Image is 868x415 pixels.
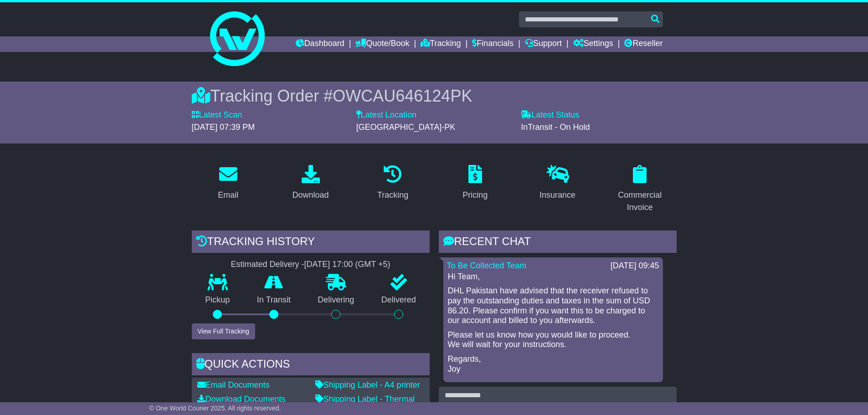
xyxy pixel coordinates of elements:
a: To Be Collected Team [447,261,527,270]
div: Tracking history [192,231,430,255]
a: Email [212,162,244,205]
a: Insurance [534,162,581,205]
div: Estimated Delivery - [192,260,430,270]
div: Insurance [539,189,575,201]
a: Email Documents [197,380,270,389]
a: Download [286,162,334,205]
span: InTransit - On Hold [521,123,590,132]
div: RECENT CHAT [439,231,677,255]
label: Latest Status [521,110,579,120]
a: Reseller [624,36,663,52]
p: Pickup [192,295,244,305]
a: Quote/Book [355,36,409,52]
div: [DATE] 09:45 [611,261,659,271]
button: View Full Tracking [192,323,255,339]
span: [DATE] 07:39 PM [192,123,255,132]
a: Financials [472,36,514,52]
span: OWCAU646124PK [333,87,472,105]
p: DHL Pakistan have advised that the receiver refused to pay the outstanding duties and taxes in th... [448,286,658,325]
p: Hi Team, [448,272,658,282]
div: Commercial Invoice [609,189,671,214]
p: Delivering [304,295,368,305]
a: Tracking [371,162,414,205]
label: Latest Location [356,110,416,120]
a: Shipping Label - Thermal printer [315,395,415,414]
span: © One World Courier 2025. All rights reserved. [149,405,281,412]
p: Please let us know how you would like to proceed. We will wait for your instructions. [448,330,658,350]
div: Quick Actions [192,353,430,378]
p: Regards, Joy [448,354,658,374]
div: Tracking [377,189,408,201]
p: Delivered [368,295,430,305]
p: In Transit [243,295,304,305]
a: Pricing [457,162,493,205]
div: Download [292,189,329,201]
a: Support [525,36,562,52]
div: Pricing [462,189,488,201]
a: Dashboard [296,36,344,52]
a: Commercial Invoice [603,162,677,217]
div: Tracking Order # [192,86,677,106]
div: Email [218,189,238,201]
a: Tracking [421,36,461,52]
a: Settings [573,36,613,52]
span: [GEOGRAPHIC_DATA]-PK [356,123,455,132]
label: Latest Scan [192,110,242,120]
div: [DATE] 17:00 (GMT +5) [304,260,390,270]
a: Download Documents [197,395,286,404]
a: Shipping Label - A4 printer [315,380,420,389]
